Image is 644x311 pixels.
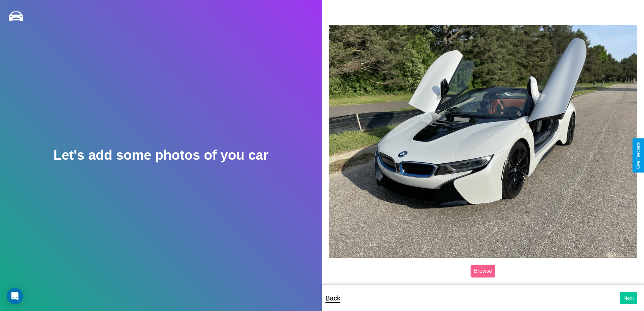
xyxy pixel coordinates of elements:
h2: Let's add some photos of you car [53,148,268,163]
button: Next [620,292,637,304]
p: Back [326,292,340,304]
img: posted [329,25,638,258]
div: Give Feedback [636,142,641,169]
div: Open Intercom Messenger [7,288,23,304]
label: Browse [471,265,495,277]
